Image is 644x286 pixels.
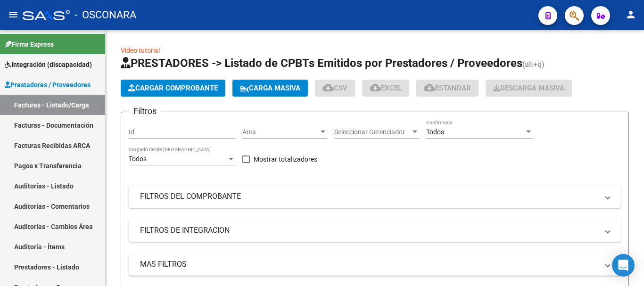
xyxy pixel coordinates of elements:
[334,128,411,136] span: Seleccionar Gerenciador
[322,82,334,93] mat-icon: cloud_download
[322,84,347,92] span: CSV
[370,84,402,92] span: EXCEL
[426,128,444,136] span: Todos
[5,80,91,90] span: Prestadores / Proveedores
[129,185,621,208] mat-expansion-panel-header: FILTROS DEL COMPROBANTE
[242,128,319,136] span: Area
[424,82,435,93] mat-icon: cloud_download
[486,80,572,97] button: Descarga Masiva
[416,80,479,97] button: Estandar
[5,39,54,49] span: Firma Express
[424,84,471,92] span: Estandar
[486,80,572,97] app-download-masive: Descarga masiva de comprobantes (adjuntos)
[121,47,160,54] a: Video tutorial
[362,80,409,97] button: EXCEL
[493,84,564,92] span: Descarga Masiva
[625,9,636,20] mat-icon: person
[370,82,381,93] mat-icon: cloud_download
[129,155,147,163] span: Todos
[129,219,621,242] mat-expansion-panel-header: FILTROS DE INTEGRACION
[140,191,598,202] mat-panel-title: FILTROS DEL COMPROBANTE
[8,9,19,20] mat-icon: menu
[240,84,300,92] span: Carga Masiva
[522,60,545,69] span: (alt+q)
[232,80,308,97] button: Carga Masiva
[5,59,92,70] span: Integración (discapacidad)
[129,105,161,118] h3: Filtros
[612,254,635,277] div: Open Intercom Messenger
[254,154,317,165] span: Mostrar totalizadores
[128,84,218,92] span: Cargar Comprobante
[121,80,225,97] button: Cargar Comprobante
[74,5,136,25] span: - OSCONARA
[129,253,621,276] mat-expansion-panel-header: MAS FILTROS
[121,57,522,70] span: PRESTADORES -> Listado de CPBTs Emitidos por Prestadores / Proveedores
[140,225,598,236] mat-panel-title: FILTROS DE INTEGRACION
[140,259,598,270] mat-panel-title: MAS FILTROS
[315,80,355,97] button: CSV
